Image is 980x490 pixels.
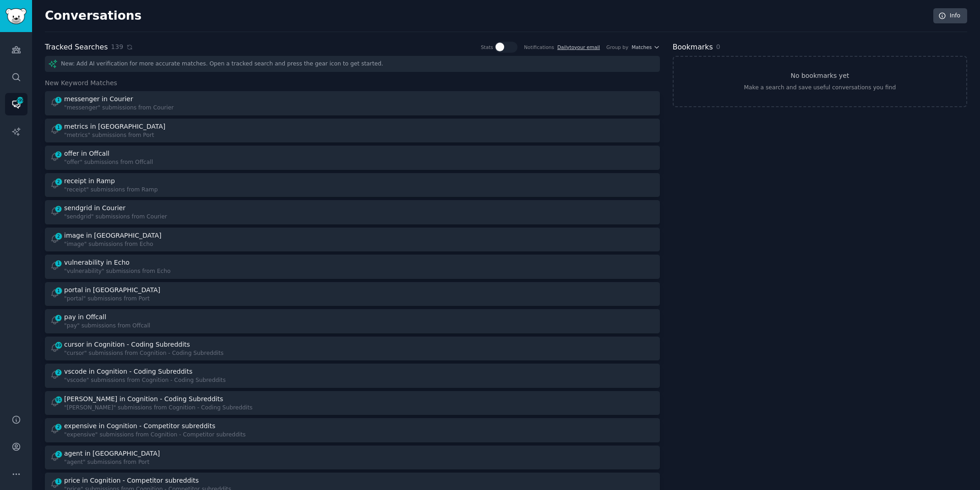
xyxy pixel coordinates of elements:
[54,124,63,131] span: 1
[64,404,252,412] div: "[PERSON_NAME]" submissions from Cognition - Coding Subreddits
[481,44,493,50] div: Stats
[64,340,190,349] div: cursor in Cognition - Coding Subreddits
[16,97,24,103] span: 299
[64,322,150,330] div: "pay" submissions from Offcall
[557,44,600,50] a: Dailytoyour email
[64,349,223,358] div: "cursor" submissions from Cognition - Coding Subreddits
[5,93,27,115] a: 299
[64,213,167,221] div: "sendgrid" submissions from Courier
[64,231,161,240] div: image in [GEOGRAPHIC_DATA]
[64,312,106,322] div: pay in Offcall
[45,418,660,442] a: 2expensive in Cognition - Competitor subreddits"expensive" submissions from Cognition - Competito...
[5,8,27,24] img: GummySearch logo
[64,186,158,194] div: "receipt" submissions from Ramp
[54,151,63,158] span: 2
[45,119,660,143] a: 1metrics in [GEOGRAPHIC_DATA]"metrics" submissions from Port
[45,255,660,279] a: 1vulnerability in Echo"vulnerability" submissions from Echo
[54,260,63,267] span: 1
[64,149,109,158] div: offer in Offcall
[64,131,167,140] div: "metrics" submissions from Port
[64,203,125,213] div: sendgrid in Courier
[54,233,63,240] span: 2
[64,449,160,458] div: agent in [GEOGRAPHIC_DATA]
[64,295,162,303] div: "portal" submissions from Port
[54,97,63,103] span: 1
[45,146,660,170] a: 2offer in Offcall"offer" submissions from Offcall
[45,309,660,333] a: 4pay in Offcall"pay" submissions from Offcall
[45,282,660,306] a: 1portal in [GEOGRAPHIC_DATA]"portal" submissions from Port
[64,285,160,295] div: portal in [GEOGRAPHIC_DATA]
[673,42,713,53] h2: Bookmarks
[54,424,63,430] span: 2
[64,376,226,385] div: "vscode" submissions from Cognition - Coding Subreddits
[64,122,165,131] div: metrics in [GEOGRAPHIC_DATA]
[606,44,628,50] div: Group by
[64,367,192,376] div: vscode in Cognition - Coding Subreddits
[54,478,63,485] span: 1
[632,44,652,50] span: Matches
[54,206,63,212] span: 2
[45,42,108,53] h2: Tracked Searches
[54,397,63,403] span: 91
[524,44,554,50] div: Notifications
[45,173,660,197] a: 2receipt in Ramp"receipt" submissions from Ramp
[45,9,142,23] h2: Conversations
[64,258,130,267] div: vulnerability in Echo
[64,458,162,467] div: "agent" submissions from Port
[716,43,720,50] span: 0
[790,71,849,81] h3: No bookmarks yet
[54,369,63,376] span: 2
[54,451,63,457] span: 2
[54,315,63,321] span: 4
[45,337,660,361] a: 49cursor in Cognition - Coding Subreddits"cursor" submissions from Cognition - Coding Subreddits
[64,394,223,404] div: [PERSON_NAME] in Cognition - Coding Subreddits
[744,84,896,92] div: Make a search and save useful conversations you find
[632,44,659,50] button: Matches
[933,8,967,24] a: Info
[45,228,660,252] a: 2image in [GEOGRAPHIC_DATA]"image" submissions from Echo
[64,176,115,186] div: receipt in Ramp
[45,446,660,470] a: 2agent in [GEOGRAPHIC_DATA]"agent" submissions from Port
[45,78,117,88] span: New Keyword Matches
[54,342,63,348] span: 49
[45,56,660,72] div: New: Add AI verification for more accurate matches. Open a tracked search and press the gear icon...
[64,104,174,112] div: "messenger" submissions from Courier
[64,158,153,167] div: "offer" submissions from Offcall
[111,42,123,52] span: 139
[45,200,660,224] a: 2sendgrid in Courier"sendgrid" submissions from Courier
[54,288,63,294] span: 1
[64,431,246,439] div: "expensive" submissions from Cognition - Competitor subreddits
[64,240,163,249] div: "image" submissions from Echo
[64,94,133,104] div: messenger in Courier
[673,56,967,107] a: No bookmarks yetMake a search and save useful conversations you find
[54,179,63,185] span: 2
[64,267,171,276] div: "vulnerability" submissions from Echo
[64,421,215,431] div: expensive in Cognition - Competitor subreddits
[45,91,660,115] a: 1messenger in Courier"messenger" submissions from Courier
[45,364,660,388] a: 2vscode in Cognition - Coding Subreddits"vscode" submissions from Cognition - Coding Subreddits
[45,391,660,415] a: 91[PERSON_NAME] in Cognition - Coding Subreddits"[PERSON_NAME]" submissions from Cognition - Codi...
[64,476,199,485] div: price in Cognition - Competitor subreddits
